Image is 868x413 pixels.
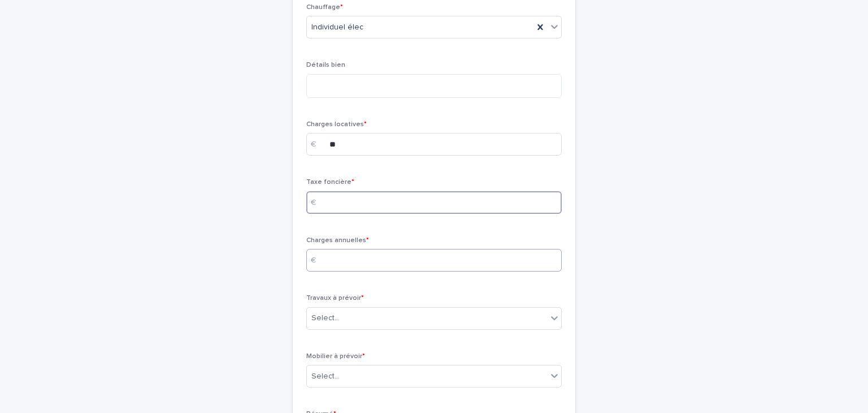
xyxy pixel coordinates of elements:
div: € [306,249,329,272]
div: € [306,133,329,156]
span: Mobilier à prévoir [306,353,365,360]
span: Détails bien [306,62,345,68]
span: Taxe foncière [306,179,354,186]
div: Select... [311,312,340,324]
span: Travaux à prévoir [306,295,364,302]
span: Chauffage [306,4,343,11]
span: Charges annuelles [306,237,369,244]
div: Select... [311,371,340,382]
span: Charges locatives [306,121,367,128]
span: Individuel élec [311,21,363,33]
div: € [306,191,329,214]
